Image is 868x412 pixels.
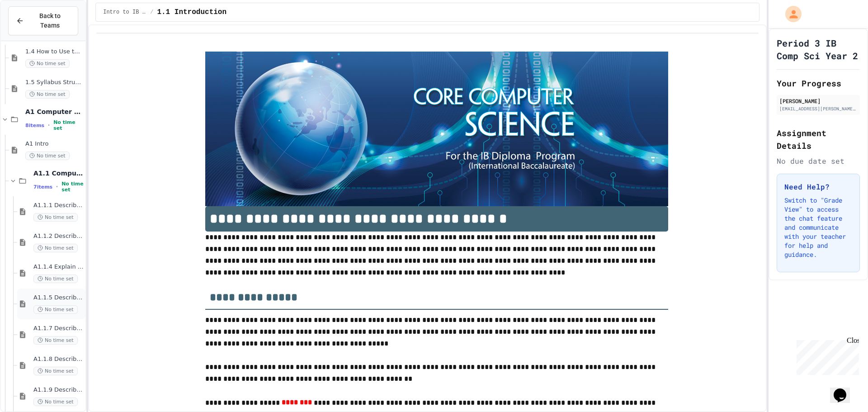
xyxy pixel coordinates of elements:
[48,122,50,129] span: •
[784,196,852,259] p: Switch to "Grade View" to access the chat feature and communicate with your teacher for help and ...
[33,184,52,190] span: 7 items
[25,140,84,148] span: A1 Intro
[777,37,860,62] h1: Period 3 IB Comp Sci Year 2
[33,386,84,394] span: A1.1.9 Describe different types of services in cloud computing
[776,4,804,24] div: My Account
[33,202,84,209] span: A1.1.1 Describe the functions and interactions of the main CPU components
[33,232,84,240] span: A1.1.2 Describe the role of a GPU
[56,183,58,190] span: •
[777,77,860,90] h2: Your Progress
[33,169,84,177] span: A1.1 Computer hardware and operation
[25,123,44,128] span: 8 items
[25,48,84,56] span: 1.4 How to Use this Course
[29,11,71,30] span: Back to Teams
[25,108,84,116] span: A1 Computer Fundamentals
[103,9,146,16] span: Intro to IB Computer Science
[150,9,153,16] span: /
[53,119,84,131] span: No time set
[25,79,84,86] span: 1.5 Syllabus Structure
[33,263,84,271] span: A1.1.4 Explain the purposes of different types of primary memory
[157,7,226,18] span: 1.1 Introduction
[784,181,852,192] h3: Need Help?
[61,181,84,193] span: No time set
[33,244,78,252] span: No time set
[4,4,62,57] div: Chat with us now!Close
[8,6,78,35] button: Back to Teams
[777,127,860,152] h2: Assignment Details
[25,152,70,160] span: No time set
[830,376,859,403] iframe: chat widget
[25,90,70,99] span: No time set
[33,336,78,345] span: No time set
[33,398,78,406] span: No time set
[777,156,860,166] div: No due date set
[33,275,78,283] span: No time set
[33,213,78,222] span: No time set
[33,355,84,363] span: A1.1.8 Describe the concept of compression
[25,59,70,68] span: No time set
[779,97,857,105] div: [PERSON_NAME]
[779,105,857,112] div: [EMAIL_ADDRESS][PERSON_NAME][PERSON_NAME][DOMAIN_NAME]
[33,294,84,302] span: A1.1.5 Describe the fetch, decode and execute cycle
[33,305,78,314] span: No time set
[33,367,78,375] span: No time set
[33,325,84,332] span: A1.1.7 Describe internal and external types of secondary memory storage
[793,336,859,375] iframe: chat widget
